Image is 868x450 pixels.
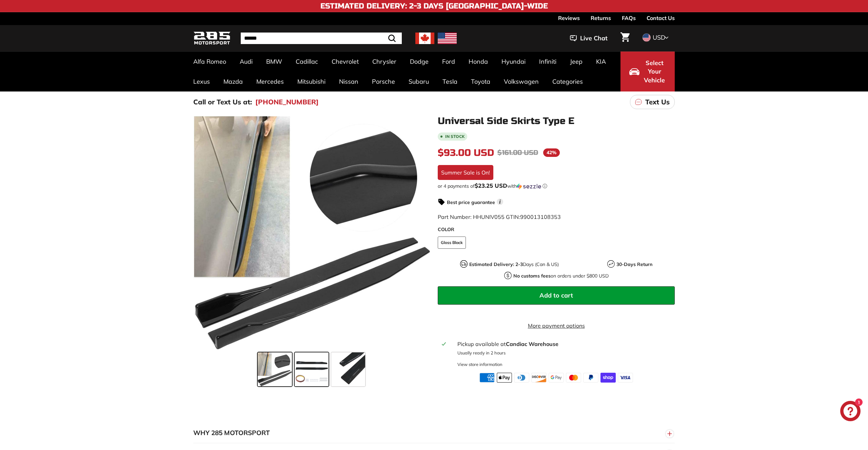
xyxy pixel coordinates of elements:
[438,183,675,189] div: or 4 payments of with
[513,272,609,280] p: on orders under $800 USD
[600,373,616,382] img: shopify_pay
[438,116,675,126] h1: Universal Side Skirts Type E
[447,199,495,205] strong: Best price guarantee
[583,373,598,382] img: paypal
[233,52,259,71] a: Audi
[366,52,403,71] a: Chrysler
[241,33,402,44] input: Search
[520,213,561,220] span: 990013108353
[513,273,551,279] strong: No customs fees
[457,340,671,348] div: Pickup available at
[445,135,465,139] b: In stock
[531,373,547,382] img: discover
[616,261,652,267] strong: 30-Days Return
[653,34,665,41] span: USD
[549,373,564,382] img: google_pay
[558,12,580,24] a: Reviews
[630,95,675,109] a: Text Us
[618,373,633,382] img: visa
[255,97,319,107] a: [PHONE_NUMBER]
[325,52,366,71] a: Chevrolet
[193,97,252,107] p: Call or Text Us at:
[332,71,365,91] a: Nissan
[289,52,325,71] a: Cadillac
[645,97,670,107] p: Text Us
[497,71,546,91] a: Volkswagen
[475,182,507,189] span: $23.25 USD
[365,71,402,91] a: Porsche
[495,52,532,71] a: Hyundai
[620,52,675,91] button: Select Your Vehicle
[838,401,863,423] inbox-online-store-chat: Shopify online store chat
[469,261,559,268] p: Days (Can & US)
[589,52,613,71] a: KIA
[497,199,503,205] span: i
[561,30,616,47] button: Live Chat
[320,2,548,10] h4: Estimated Delivery: 2-3 Days [GEOGRAPHIC_DATA]-Wide
[580,34,608,43] span: Live Chat
[436,71,464,91] a: Tesla
[543,148,560,157] span: 42%
[539,291,573,299] span: Add to cart
[506,341,558,347] strong: Candiac Warehouse
[259,52,289,71] a: BMW
[647,12,675,24] a: Contact Us
[616,27,634,50] a: Cart
[563,52,589,71] a: Jeep
[186,71,217,91] a: Lexus
[591,12,611,24] a: Returns
[186,52,233,71] a: Alfa Romeo
[532,52,563,71] a: Infiniti
[438,147,494,159] span: $93.00 USD
[250,71,291,91] a: Mercedes
[438,322,675,330] a: More payment options
[438,286,675,305] button: Add to cart
[514,373,529,382] img: diners_club
[497,148,538,157] span: $161.00 USD
[438,213,561,220] span: Part Number: HHUNIV055 GTIN:
[462,52,495,71] a: Honda
[438,165,493,180] div: Summer Sale is On!
[402,71,436,91] a: Subaru
[622,12,636,24] a: FAQs
[479,373,495,382] img: american_express
[457,361,502,368] div: View store information
[497,373,512,382] img: apple_pay
[457,350,671,356] p: Usually ready in 2 hours
[643,59,666,85] span: Select Your Vehicle
[217,71,250,91] a: Mazda
[469,261,523,267] strong: Estimated Delivery: 2-3
[566,373,581,382] img: master
[546,71,590,91] a: Categories
[291,71,332,91] a: Mitsubishi
[403,52,435,71] a: Dodge
[438,226,675,233] label: COLOR
[193,423,675,443] button: WHY 285 MOTORSPORT
[517,183,541,189] img: Sezzle
[435,52,462,71] a: Ford
[464,71,497,91] a: Toyota
[193,30,231,46] img: Logo_285_Motorsport_areodynamics_components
